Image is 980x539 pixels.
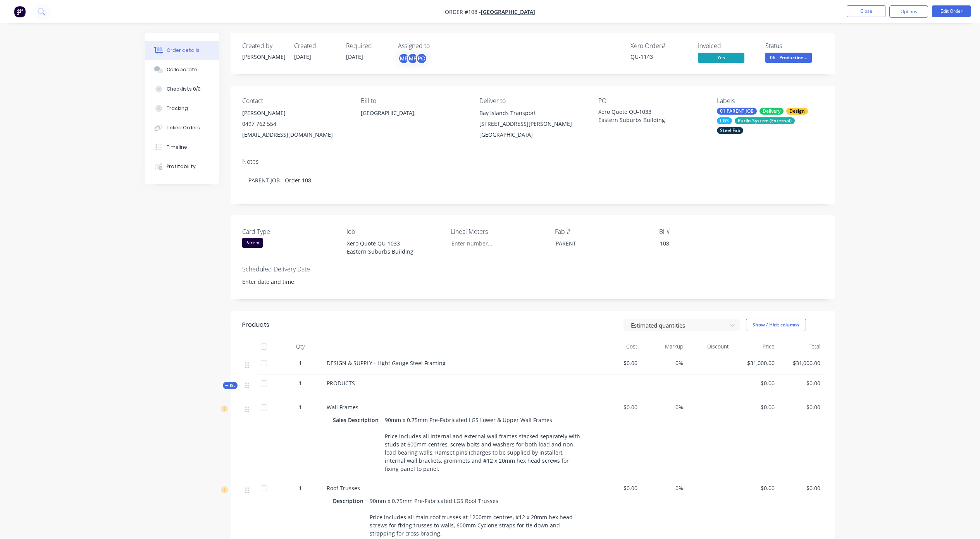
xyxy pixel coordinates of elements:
[167,144,187,151] div: Timeline
[367,495,586,539] div: 90mm x 0.75mm Pre-Fabricated LGS Roof Trusses Price includes all main roof trusses at 1200mm cent...
[167,105,188,112] div: Tracking
[479,97,586,105] div: Deliver to
[735,484,775,492] span: $0.00
[407,53,419,64] div: MP
[327,484,360,492] span: Roof Trusses
[242,320,269,330] div: Products
[382,414,586,474] div: 90mm x 0.75mm Pre-Fabricated LGS Lower & Upper Wall Frames Price includes all internal and extern...
[167,66,197,73] div: Collaborate
[641,339,686,354] div: Markup
[781,403,820,411] span: $0.00
[299,484,302,492] span: 1
[242,158,823,165] div: Notes
[327,359,446,367] span: DESIGN & SUPPLY - Light Gauge Steel Framing
[14,6,26,17] img: Factory
[732,339,778,354] div: Price
[167,47,200,54] div: Order details
[361,108,467,132] div: [GEOGRAPHIC_DATA],
[445,8,481,15] span: Order #108 -
[781,484,820,492] span: $0.00
[398,42,475,50] div: Assigned to
[416,53,427,64] div: PC
[242,118,348,129] div: 0497 762 554
[225,383,235,388] span: Kit
[765,42,823,50] div: Status
[746,319,806,331] button: Show / Hide columns
[717,117,732,124] div: LGS
[333,495,367,506] div: Description
[598,108,695,124] div: Xero Quote QU-1033 Eastern Suburbs Building
[242,53,285,61] div: [PERSON_NAME]
[717,127,743,134] div: Steel Fab
[145,79,219,99] button: Checklists 0/0
[479,108,586,140] div: Bay Islands Transport [STREET_ADDRESS][PERSON_NAME][GEOGRAPHIC_DATA]
[145,41,219,60] button: Order details
[479,129,586,140] div: [GEOGRAPHIC_DATA]
[242,129,348,140] div: [EMAIL_ADDRESS][DOMAIN_NAME]
[167,124,200,131] div: Linked Orders
[299,359,302,367] span: 1
[333,414,382,426] div: Sales Description
[445,238,547,249] input: Enter number...
[598,97,704,105] div: PO
[242,108,348,140] div: [PERSON_NAME]0497 762 554[EMAIL_ADDRESS][DOMAIN_NAME]
[145,157,219,176] button: Profitability
[479,108,586,129] div: Bay Islands Transport [STREET_ADDRESS][PERSON_NAME]
[327,379,355,387] span: PRODUCTS
[932,5,971,17] button: Edit Order
[698,42,756,50] div: Invoiced
[889,5,928,18] button: Options
[451,227,548,236] label: Lineal Meters
[659,227,756,236] label: Bl #
[717,108,757,115] div: 01 PARENT JOB
[145,137,219,157] button: Timeline
[294,42,337,50] div: Created
[145,99,219,118] button: Tracking
[717,97,823,105] div: Labels
[242,168,823,192] div: PARENT JOB - Order 108
[654,238,751,249] div: 108
[644,484,683,492] span: 0%
[346,42,389,50] div: Required
[549,238,646,249] div: PARENT
[644,359,683,367] span: 0%
[237,276,333,287] input: Enter date and time
[346,227,443,236] label: Job
[481,8,535,15] a: [GEOGRAPHIC_DATA]
[167,86,201,93] div: Checklists 0/0
[644,403,683,411] span: 0%
[277,339,324,354] div: Qty
[735,379,775,387] span: $0.00
[598,359,637,367] span: $0.00
[223,382,238,389] button: Kit
[686,339,732,354] div: Discount
[630,53,689,61] div: QU-1143
[735,117,795,124] div: Purlin System (External)
[299,379,302,387] span: 1
[327,403,358,411] span: Wall Frames
[698,53,744,62] span: Yes
[735,403,775,411] span: $0.00
[595,339,641,354] div: Cost
[294,53,311,60] span: [DATE]
[242,264,339,274] label: Scheduled Delivery Date
[778,339,823,354] div: Total
[598,484,637,492] span: $0.00
[630,42,689,50] div: Xero Order #
[765,53,812,62] span: 06 - Production...
[242,227,339,236] label: Card Type
[167,163,196,170] div: Profitability
[346,53,363,60] span: [DATE]
[145,60,219,79] button: Collaborate
[765,53,812,64] button: 06 - Production...
[242,42,285,50] div: Created by
[242,238,263,248] div: Parent
[781,359,820,367] span: $31,000.00
[786,108,808,115] div: Design
[145,118,219,137] button: Linked Orders
[760,108,784,115] div: Delivery
[598,403,637,411] span: $0.00
[242,108,348,118] div: [PERSON_NAME]
[555,227,652,236] label: Fab #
